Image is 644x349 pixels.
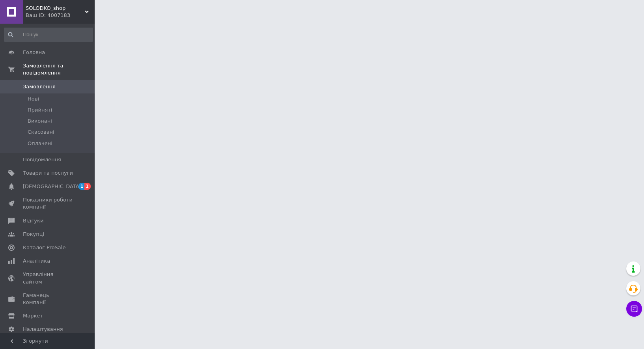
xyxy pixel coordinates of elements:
[23,217,43,224] span: Відгуки
[23,196,73,211] span: Показники роботи компанії
[4,28,93,42] input: Пошук
[23,231,44,238] span: Покупці
[23,244,65,251] span: Каталог ProSale
[28,140,52,147] span: Оплачені
[23,271,73,285] span: Управління сайтом
[626,301,642,317] button: Чат з покупцем
[23,170,73,177] span: Товари та послуги
[23,49,45,56] span: Головна
[23,83,56,90] span: Замовлення
[23,258,50,265] span: Аналітика
[28,106,52,114] span: Прийняті
[23,183,81,190] span: [DEMOGRAPHIC_DATA]
[28,129,54,136] span: Скасовані
[23,156,61,163] span: Повідомлення
[28,118,52,125] span: Виконані
[26,12,95,19] div: Ваш ID: 4007183
[23,62,95,77] span: Замовлення та повідомлення
[23,312,43,319] span: Маркет
[28,95,39,103] span: Нові
[23,326,63,333] span: Налаштування
[23,292,73,306] span: Гаманець компанії
[84,183,91,190] span: 1
[26,5,85,12] span: SOLODKO_shop
[78,183,85,190] span: 1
